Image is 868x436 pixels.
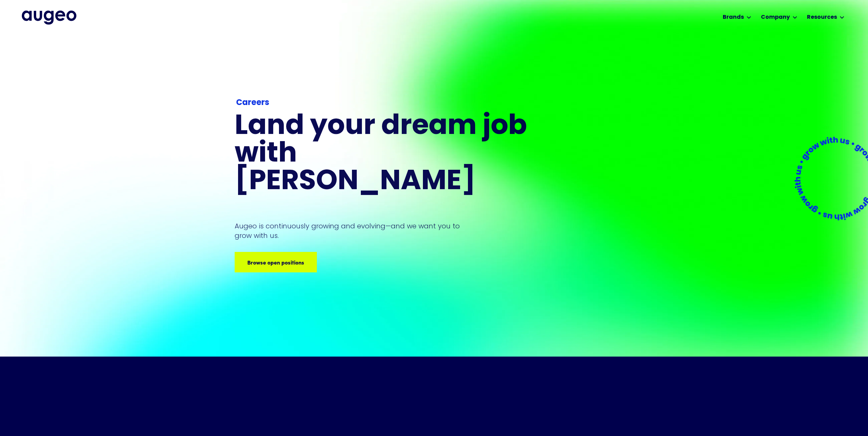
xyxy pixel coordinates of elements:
a: Browse open positions [235,252,317,272]
div: Resources [807,13,837,21]
img: Augeo's full logo in midnight blue. [22,11,76,24]
p: Augeo is continuously growing and evolving—and we want you to grow with us. [235,221,469,240]
div: Brands [723,13,744,21]
h1: Land your dream job﻿ with [PERSON_NAME] [235,113,529,196]
div: Company [761,13,790,21]
a: home [22,11,76,24]
strong: Careers [236,99,269,107]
